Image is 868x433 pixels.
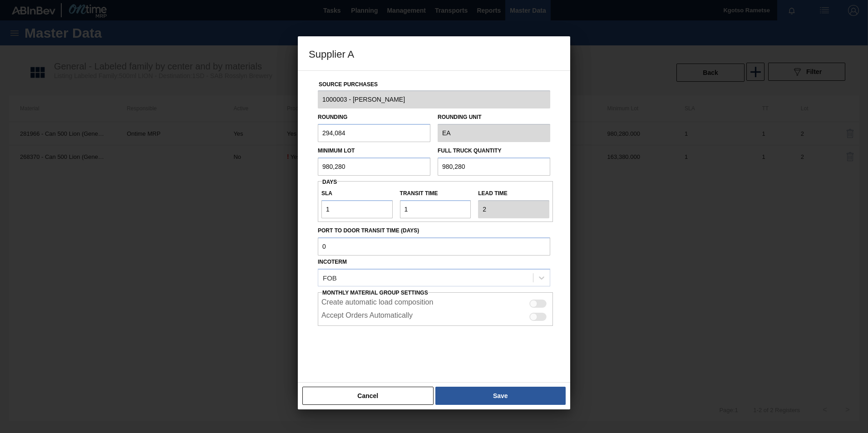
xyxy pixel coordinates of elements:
label: Accept Orders Automatically [321,311,413,322]
h3: Supplier A [298,36,570,71]
span: Days [322,179,337,185]
label: Full Truck Quantity [438,148,501,154]
div: FOB [323,274,337,281]
span: Monthly Material Group Settings [322,290,428,296]
label: Source Purchases [319,81,378,88]
label: Rounding [318,114,347,120]
label: Rounding Unit [438,111,550,124]
label: Lead time [478,187,549,200]
label: Incoterm [318,259,347,265]
label: Transit time [400,187,471,200]
button: Cancel [302,387,434,405]
label: Port to Door Transit Time (days) [318,224,550,237]
label: Minimum Lot [318,148,355,154]
label: Create automatic load composition [321,298,433,309]
button: Save [435,387,566,405]
div: This setting enables the automatic creation of load composition on the supplier side if the order... [318,296,553,309]
div: This configuration enables automatic acceptance of the order on the supplier side [318,309,553,322]
label: SLA [321,187,393,200]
